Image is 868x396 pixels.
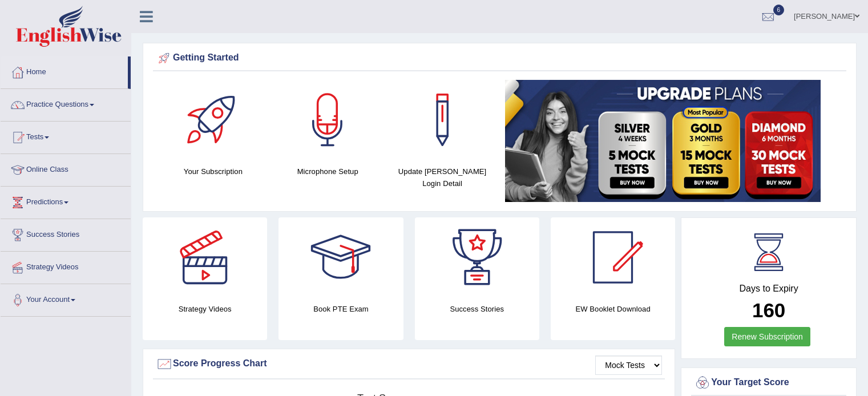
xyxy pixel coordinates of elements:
h4: Microphone Setup [276,165,380,177]
h4: Days to Expiry [694,284,843,294]
h4: Book PTE Exam [278,303,403,315]
a: Success Stories [1,219,131,248]
a: Tests [1,122,131,150]
div: Your Target Score [694,374,843,391]
h4: Update [PERSON_NAME] Login Detail [391,165,494,189]
h4: Strategy Videos [143,303,267,315]
a: Predictions [1,187,131,215]
a: Renew Subscription [724,327,810,346]
a: Online Class [1,154,131,183]
span: 6 [773,5,785,15]
div: Getting Started [156,50,843,67]
h4: EW Booklet Download [551,303,675,315]
a: Practice Questions [1,89,131,118]
div: Score Progress Chart [156,355,662,373]
img: small5.jpg [505,80,821,202]
h4: Your Subscription [162,165,265,177]
h4: Success Stories [415,303,539,315]
b: 160 [752,299,785,321]
a: Home [1,56,128,85]
a: Your Account [1,284,131,313]
a: Strategy Videos [1,252,131,280]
